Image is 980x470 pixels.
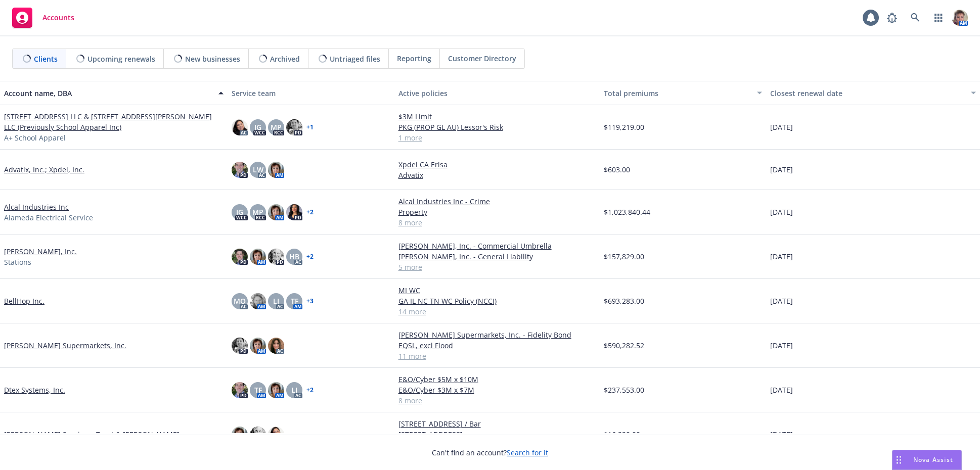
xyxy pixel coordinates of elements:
span: $157,829.00 [604,251,644,262]
a: [PERSON_NAME] Supermarkets, Inc. - Fidelity Bond [398,330,596,340]
span: Untriaged files [330,54,380,64]
div: Service team [232,88,390,99]
span: [DATE] [770,296,793,306]
a: Switch app [928,8,949,28]
span: MP [271,122,282,132]
span: Accounts [42,14,74,22]
a: + 1 [306,124,314,130]
img: photo [232,249,248,265]
span: [DATE] [770,207,793,217]
a: 14 more [398,306,596,317]
span: $693,283.00 [604,296,644,306]
span: [DATE] [770,251,793,262]
span: Alameda Electrical Service [4,212,93,223]
a: 8 more [398,217,596,228]
div: Total premiums [604,88,751,99]
span: Can't find an account? [432,447,548,458]
img: photo [952,10,968,26]
span: $237,553.00 [604,385,644,395]
a: Alcal Industries Inc [4,202,69,212]
span: TF [254,385,262,395]
span: $1,023,840.44 [604,207,650,217]
a: Accounts [8,4,78,32]
a: + 2 [306,254,314,260]
a: E&O/Cyber $5M x $10M [398,374,596,385]
span: Upcoming renewals [87,54,155,64]
span: New businesses [185,54,240,64]
span: Archived [270,54,300,64]
span: LW [253,164,263,175]
span: [DATE] [770,122,793,132]
div: Drag to move [893,450,905,469]
a: [PERSON_NAME] Survivors Trust & [PERSON_NAME] [4,429,180,440]
img: photo [232,338,248,354]
img: photo [232,427,248,443]
a: [PERSON_NAME], Inc. [4,246,77,257]
img: photo [268,162,284,178]
span: Customer Directory [448,53,516,64]
a: [PERSON_NAME], Inc. - General Liability [398,251,596,262]
a: 11 more [398,351,596,361]
a: [PERSON_NAME] Supermarkets, Inc. [4,340,126,351]
img: photo [268,249,284,265]
a: + 3 [306,298,314,304]
img: photo [232,162,248,178]
span: $603.00 [604,164,630,175]
button: Service team [228,81,394,105]
img: photo [286,119,302,135]
span: Clients [34,54,58,64]
a: EQSL, excl Flood [398,340,596,351]
span: [DATE] [770,385,793,395]
span: MQ [234,296,246,306]
a: BellHop Inc. [4,296,44,306]
a: Alcal Industries Inc - Crime [398,196,596,207]
a: Advatix, Inc.; Xpdel, Inc. [4,164,84,175]
button: Total premiums [600,81,766,105]
span: Nova Assist [913,455,953,464]
span: TF [291,296,298,306]
img: photo [268,427,284,443]
button: Nova Assist [892,450,962,470]
span: Stations [4,257,31,267]
a: Search [905,8,925,28]
img: photo [250,427,266,443]
a: Search for it [507,448,548,457]
a: [STREET_ADDRESS] LLC & [STREET_ADDRESS][PERSON_NAME] LLC (Previously School Apparel Inc) [4,111,224,132]
a: $3M Limit [398,111,596,122]
span: LI [291,385,297,395]
span: [DATE] [770,164,793,175]
a: 8 more [398,395,596,406]
span: $119,219.00 [604,122,644,132]
span: [DATE] [770,429,793,440]
img: photo [232,119,248,135]
a: Advatix [398,170,596,180]
span: HB [289,251,299,262]
a: + 2 [306,387,314,393]
a: MI WC [398,285,596,296]
span: $590,282.52 [604,340,644,351]
a: + 2 [306,209,314,215]
img: photo [232,382,248,398]
a: Xpdel CA Erisa [398,159,596,170]
a: Property [398,207,596,217]
span: Reporting [397,53,431,64]
div: Account name, DBA [4,88,212,99]
img: photo [268,204,284,220]
a: PKG (PROP GL AU) Lessor's Risk [398,122,596,132]
div: Active policies [398,88,596,99]
img: photo [250,338,266,354]
a: E&O/Cyber $3M x $7M [398,385,596,395]
img: photo [268,338,284,354]
button: Closest renewal date [766,81,980,105]
span: A+ School Apparel [4,132,66,143]
img: photo [250,249,266,265]
span: LI [273,296,279,306]
div: Closest renewal date [770,88,965,99]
